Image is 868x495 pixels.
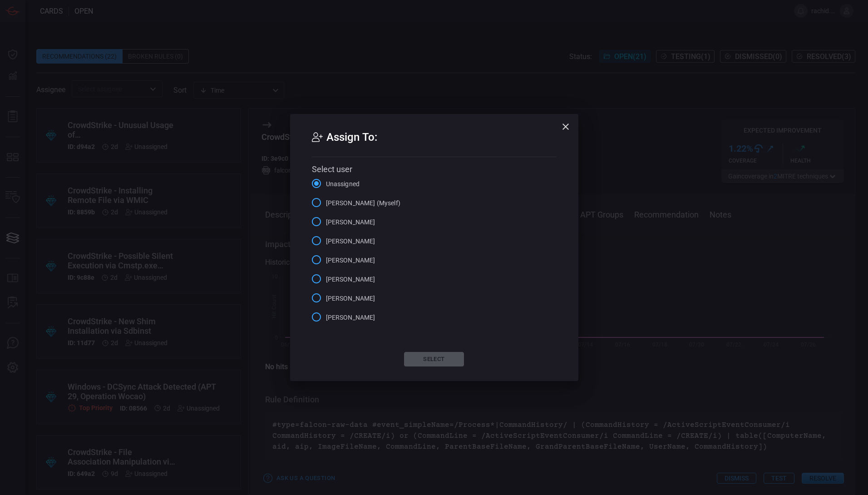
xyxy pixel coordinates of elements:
[312,129,557,157] h2: Assign To:
[326,218,375,227] span: [PERSON_NAME]
[326,275,375,284] span: [PERSON_NAME]
[326,256,375,265] span: [PERSON_NAME]
[326,198,400,208] span: [PERSON_NAME] (Myself)
[326,313,375,322] span: [PERSON_NAME]
[326,237,375,246] span: [PERSON_NAME]
[326,179,360,189] span: Unassigned
[312,164,352,174] span: Select user
[326,294,375,303] span: [PERSON_NAME]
